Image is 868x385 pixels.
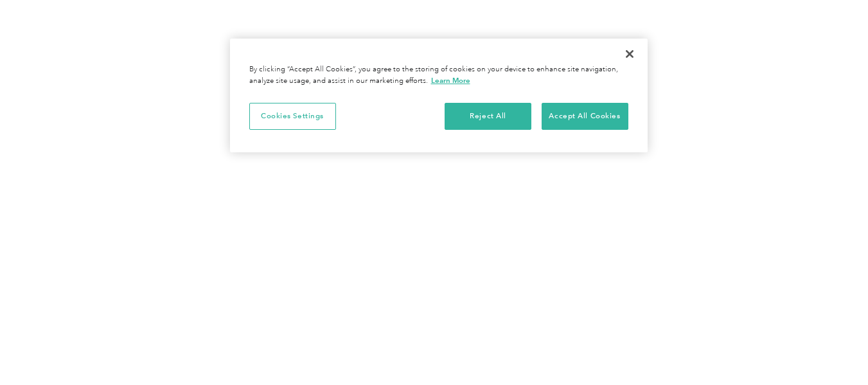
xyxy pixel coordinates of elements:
a: More information about your privacy, opens in a new tab [431,76,470,85]
button: Accept All Cookies [542,103,628,130]
button: Close [616,40,644,68]
button: Cookies Settings [249,103,336,130]
div: By clicking “Accept All Cookies”, you agree to the storing of cookies on your device to enhance s... [249,64,628,87]
div: Cookie banner [230,39,648,152]
div: Privacy [230,39,648,152]
button: Reject All [445,103,531,130]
